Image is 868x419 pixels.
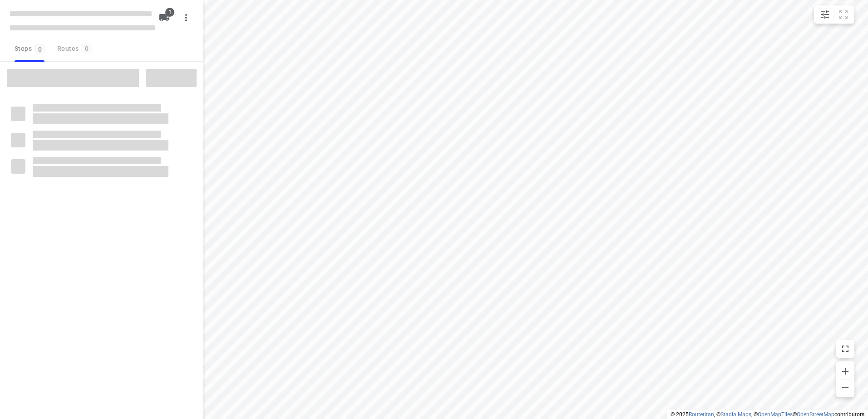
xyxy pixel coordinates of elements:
[816,5,834,24] button: Map settings
[797,411,834,418] a: OpenStreetMap
[814,5,854,24] div: small contained button group
[720,411,751,418] a: Stadia Maps
[758,411,793,418] a: OpenMapTiles
[671,411,864,418] li: © 2025 , © , © © contributors
[689,411,714,418] a: Routetitan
